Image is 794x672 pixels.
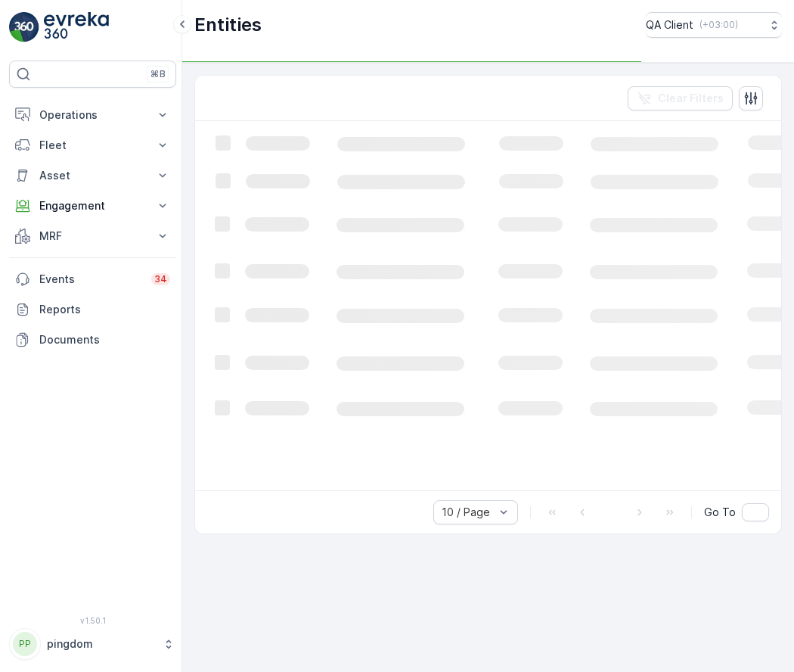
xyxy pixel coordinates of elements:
[39,302,170,317] p: Reports
[47,636,155,652] p: pingdom
[9,100,176,130] button: Operations
[9,294,176,325] a: Reports
[704,505,736,520] span: Go To
[646,12,782,38] button: QA Client(+03:00)
[39,138,146,153] p: Fleet
[150,68,166,80] p: ⌘B
[39,332,170,347] p: Documents
[9,160,176,191] button: Asset
[646,17,693,33] p: QA Client
[9,616,176,625] span: v 1.50.1
[9,325,176,355] a: Documents
[13,632,37,656] div: PP
[39,198,146,213] p: Engagement
[39,272,142,287] p: Events
[39,168,146,183] p: Asset
[9,130,176,160] button: Fleet
[9,12,39,42] img: logo
[194,13,262,37] p: Entities
[44,12,109,42] img: logo_light-DOdMpM7g.png
[9,191,176,221] button: Engagement
[39,229,146,244] p: MRF
[9,221,176,251] button: MRF
[9,628,176,660] button: PPpingdom
[9,264,176,294] a: Events34
[154,273,167,285] p: 34
[628,86,733,110] button: Clear Filters
[658,91,724,106] p: Clear Filters
[699,19,738,31] p: ( +03:00 )
[39,107,146,123] p: Operations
